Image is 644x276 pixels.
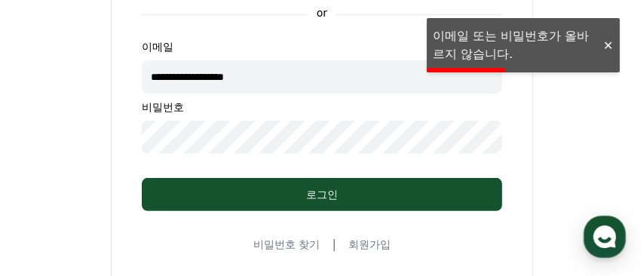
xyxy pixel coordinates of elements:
p: 이메일 [142,39,502,54]
span: | [333,235,336,253]
a: 회원가입 [348,237,391,252]
span: 대화 [138,174,156,186]
a: 홈 [5,151,100,189]
p: 비밀번호 [142,100,502,115]
div: 로그인 [172,187,472,202]
span: 홈 [48,173,57,186]
p: or [308,5,336,20]
span: 설정 [233,173,251,186]
a: 대화 [100,151,195,189]
a: 비밀번호 찾기 [253,237,320,252]
a: 설정 [195,151,290,189]
button: 로그인 [142,178,502,211]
